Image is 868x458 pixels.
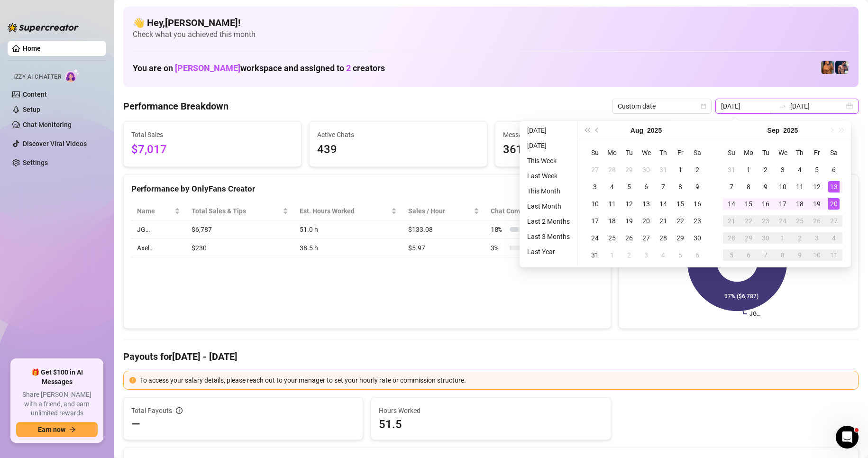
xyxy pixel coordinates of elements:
[828,249,840,261] div: 11
[828,232,840,244] div: 4
[606,198,618,210] div: 11
[723,247,740,264] td: 2025-10-05
[589,164,601,175] div: 27
[638,178,655,195] td: 2025-08-06
[757,178,774,195] td: 2025-09-09
[791,144,808,161] th: Th
[790,101,844,111] input: End date
[603,229,621,247] td: 2025-08-25
[675,198,686,210] div: 15
[757,247,774,264] td: 2025-10-07
[675,164,686,175] div: 1
[402,239,485,257] td: $5.97
[774,212,791,229] td: 2025-09-24
[723,161,740,178] td: 2025-08-31
[828,198,840,210] div: 20
[743,215,754,227] div: 22
[503,141,665,159] span: 3611
[175,63,240,73] span: [PERSON_NAME]
[689,229,706,247] td: 2025-08-30
[131,183,603,195] div: Performance by OnlyFans Creator
[726,232,737,244] div: 28
[13,73,61,82] span: Izzy AI Chatter
[811,232,822,244] div: 3
[757,229,774,247] td: 2025-09-30
[658,215,669,227] div: 21
[721,101,775,111] input: Start date
[133,16,849,29] h4: 👋 Hey, [PERSON_NAME] !
[726,215,737,227] div: 21
[606,181,618,192] div: 4
[740,178,757,195] td: 2025-09-08
[485,202,603,220] th: Chat Conversion
[658,181,669,192] div: 7
[65,69,80,82] img: AI Chatter
[672,161,689,178] td: 2025-08-01
[294,220,403,239] td: 51.0 h
[16,368,98,386] span: 🎁 Get $100 in AI Messages
[630,121,643,140] button: Choose a month
[808,195,825,212] td: 2025-09-19
[131,417,140,432] span: —
[760,181,771,192] div: 9
[760,232,771,244] div: 30
[131,239,186,257] td: Axel…
[658,164,669,175] div: 31
[586,247,603,264] td: 2025-08-31
[692,181,703,192] div: 9
[606,232,618,244] div: 25
[655,144,672,161] th: Th
[672,212,689,229] td: 2025-08-22
[300,206,390,216] div: Est. Hours Worked
[23,159,48,166] a: Settings
[621,144,638,161] th: Tu
[825,229,842,247] td: 2025-10-04
[791,229,808,247] td: 2025-10-02
[723,178,740,195] td: 2025-09-07
[689,144,706,161] th: Sa
[726,198,737,210] div: 14
[131,141,293,159] span: $7,017
[777,181,788,192] div: 10
[8,23,79,32] img: logo-BBDzfeDw.svg
[523,231,574,242] li: Last 3 Months
[586,195,603,212] td: 2025-08-10
[692,249,703,261] div: 6
[658,249,669,261] div: 4
[133,63,385,73] h1: You are on workspace and assigned to creators
[774,178,791,195] td: 2025-09-10
[743,232,754,244] div: 29
[828,215,840,227] div: 27
[672,195,689,212] td: 2025-08-15
[621,247,638,264] td: 2025-09-02
[777,232,788,244] div: 1
[777,198,788,210] div: 17
[689,247,706,264] td: 2025-09-06
[621,195,638,212] td: 2025-08-12
[638,144,655,161] th: We
[723,144,740,161] th: Su
[811,215,822,227] div: 26
[774,144,791,161] th: We
[777,249,788,261] div: 8
[621,178,638,195] td: 2025-08-05
[606,164,618,175] div: 28
[129,377,136,384] span: exclamation-circle
[606,215,618,227] div: 18
[743,181,754,192] div: 8
[779,102,786,110] span: to
[726,181,737,192] div: 7
[523,216,574,227] li: Last 2 Months
[726,249,737,261] div: 5
[131,202,186,220] th: Name
[757,144,774,161] th: Tu
[23,121,72,128] a: Chat Monitoring
[133,29,849,40] span: Check what you achieved this month
[808,229,825,247] td: 2025-10-03
[774,229,791,247] td: 2025-10-01
[523,125,574,136] li: [DATE]
[402,202,485,220] th: Sales / Hour
[760,198,771,210] div: 16
[825,195,842,212] td: 2025-09-20
[623,198,635,210] div: 12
